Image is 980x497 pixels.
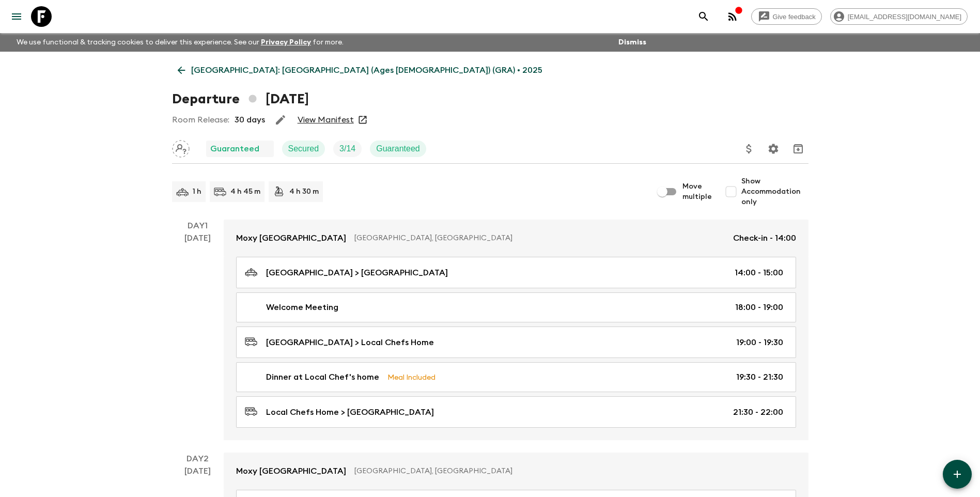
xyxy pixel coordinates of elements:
p: 19:30 - 21:30 [736,371,783,383]
span: Assign pack leader [172,143,190,151]
p: [GEOGRAPHIC_DATA], [GEOGRAPHIC_DATA] [354,466,788,476]
a: Local Chefs Home > [GEOGRAPHIC_DATA]21:30 - 22:00 [236,396,796,428]
p: Moxy [GEOGRAPHIC_DATA] [236,465,346,477]
p: [GEOGRAPHIC_DATA] > Local Chefs Home [266,336,434,349]
div: [DATE] [184,232,211,440]
p: 1 h [193,187,201,197]
p: 14:00 - 15:00 [735,267,783,279]
p: 21:30 - 22:00 [733,406,783,418]
a: [GEOGRAPHIC_DATA] > Local Chefs Home19:00 - 19:30 [236,327,796,358]
p: Guaranteed [210,143,259,155]
p: Day 1 [172,220,224,232]
a: Welcome Meeting18:00 - 19:00 [236,292,796,322]
button: Dismiss [616,35,649,50]
button: search adventures [693,6,714,27]
a: [GEOGRAPHIC_DATA] > [GEOGRAPHIC_DATA]14:00 - 15:00 [236,257,796,288]
p: [GEOGRAPHIC_DATA]: [GEOGRAPHIC_DATA] (Ages [DEMOGRAPHIC_DATA]) (GRA) • 2025 [191,64,542,76]
p: Local Chefs Home > [GEOGRAPHIC_DATA] [266,406,434,418]
p: Room Release: [172,114,229,126]
span: Give feedback [767,13,821,21]
p: 18:00 - 19:00 [735,301,783,314]
a: Dinner at Local Chef's homeMeal Included19:30 - 21:30 [236,362,796,392]
p: Guaranteed [376,143,420,155]
a: Privacy Policy [261,39,311,46]
span: [EMAIL_ADDRESS][DOMAIN_NAME] [842,13,967,21]
button: Archive (Completed, Cancelled or Unsynced Departures only) [788,138,808,159]
span: Move multiple [682,181,712,202]
div: [EMAIL_ADDRESS][DOMAIN_NAME] [830,8,968,25]
p: Secured [288,143,319,155]
p: Moxy [GEOGRAPHIC_DATA] [236,232,346,244]
p: Day 2 [172,453,224,465]
p: [GEOGRAPHIC_DATA] > [GEOGRAPHIC_DATA] [266,267,448,279]
a: View Manifest [298,115,354,125]
p: 4 h 45 m [230,187,260,197]
button: menu [6,6,27,27]
a: Moxy [GEOGRAPHIC_DATA][GEOGRAPHIC_DATA], [GEOGRAPHIC_DATA] [224,453,808,490]
p: [GEOGRAPHIC_DATA], [GEOGRAPHIC_DATA] [354,233,725,243]
p: Meal Included [387,371,435,383]
p: We use functional & tracking cookies to deliver this experience. See our for more. [12,33,348,52]
p: Welcome Meeting [266,301,338,314]
button: Settings [763,138,784,159]
p: 19:00 - 19:30 [736,336,783,349]
div: Secured [282,141,325,157]
h1: Departure [DATE] [172,89,309,110]
p: 30 days [235,114,265,126]
p: 4 h 30 m [289,187,319,197]
p: 3 / 14 [339,143,355,155]
a: Moxy [GEOGRAPHIC_DATA][GEOGRAPHIC_DATA], [GEOGRAPHIC_DATA]Check-in - 14:00 [224,220,808,257]
span: Show Accommodation only [741,176,808,207]
button: Update Price, Early Bird Discount and Costs [739,138,759,159]
p: Check-in - 14:00 [733,232,796,244]
p: Dinner at Local Chef's home [266,371,379,383]
a: [GEOGRAPHIC_DATA]: [GEOGRAPHIC_DATA] (Ages [DEMOGRAPHIC_DATA]) (GRA) • 2025 [172,60,548,81]
div: Trip Fill [333,141,362,157]
a: Give feedback [751,8,822,25]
